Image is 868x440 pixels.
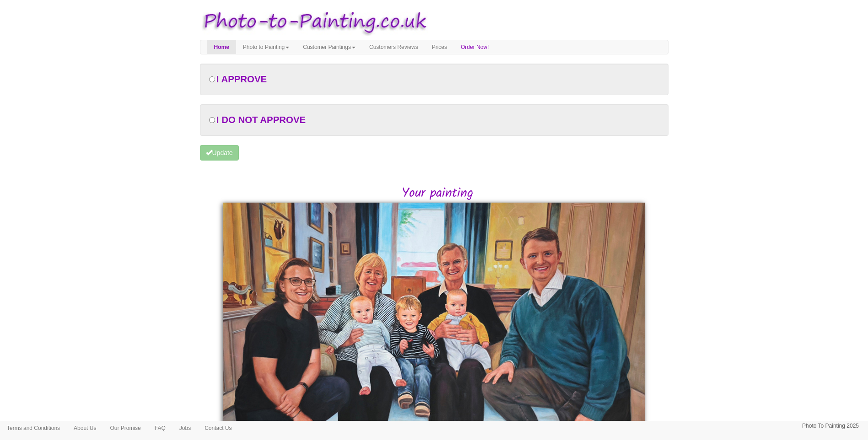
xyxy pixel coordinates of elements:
[216,74,267,84] span: I APPROVE
[296,40,362,54] a: Customer Paintings
[207,187,669,201] h2: Your painting
[454,40,496,54] a: Order Now!
[216,115,306,125] span: I DO NOT APPROVE
[67,421,103,435] a: About Us
[236,40,296,54] a: Photo to Painting
[198,421,238,435] a: Contact Us
[103,421,147,435] a: Our Promise
[207,40,236,54] a: Home
[173,421,198,435] a: Jobs
[362,40,425,54] a: Customers Reviews
[148,421,173,435] a: FAQ
[802,421,859,431] p: Photo To Painting 2025
[195,5,430,40] img: Photo to Painting
[425,40,454,54] a: Prices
